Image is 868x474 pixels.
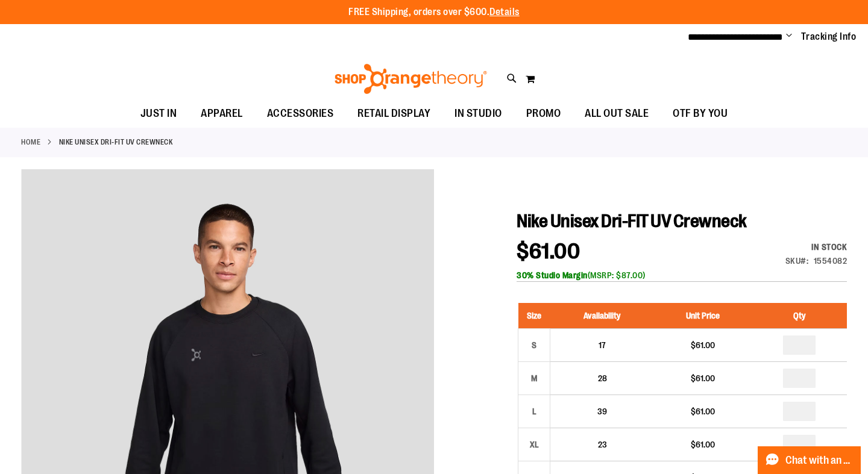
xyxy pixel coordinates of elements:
[785,455,854,466] span: Chat with an Expert
[786,31,792,43] button: Account menu
[267,100,334,127] span: ACCESSORIES
[525,435,543,454] div: XL
[489,7,520,17] a: Details
[526,100,561,127] span: PROMO
[201,100,243,127] span: APPAREL
[333,64,489,94] img: Shop Orangetheory
[785,241,848,253] div: In stock
[599,340,606,350] span: 17
[673,100,728,127] span: OTF BY YOU
[518,303,550,329] th: Size
[660,405,746,417] div: $61.00
[598,440,607,449] span: 23
[660,438,746,451] div: $61.00
[814,255,848,267] div: 1554082
[801,30,857,43] a: Tracking Info
[140,100,177,127] span: JUST IN
[550,303,655,329] th: Availability
[517,269,847,281] div: (MSRP: $87.00)
[785,241,848,253] div: Availability
[59,137,173,148] strong: Nike Unisex Dri-FIT UV Crewneck
[597,407,607,416] span: 39
[357,100,430,127] span: RETAIL DISPLAY
[758,446,861,474] button: Chat with an Expert
[525,402,543,420] div: L
[517,211,747,231] span: Nike Unisex Dri-FIT UV Crewneck
[525,336,543,354] div: S
[654,303,752,329] th: Unit Price
[752,303,847,329] th: Qty
[660,372,746,384] div: $61.00
[785,256,809,266] strong: SKU
[348,5,520,19] p: FREE Shipping, orders over $600.
[598,373,607,383] span: 28
[21,137,40,148] a: Home
[660,339,746,351] div: $61.00
[454,100,502,127] span: IN STUDIO
[517,239,580,264] span: $61.00
[517,270,588,280] b: 30% Studio Margin
[525,369,543,387] div: M
[585,100,649,127] span: ALL OUT SALE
